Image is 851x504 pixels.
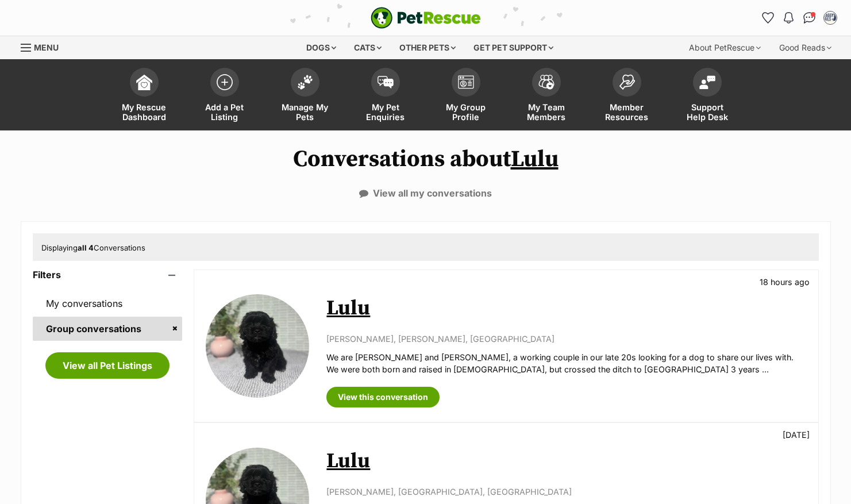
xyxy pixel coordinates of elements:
a: PetRescue [371,7,481,29]
img: help-desk-icon-fdf02630f3aa405de69fd3d07c3f3aa587a6932b1a1747fa1d2bba05be0121f9.svg [699,75,715,89]
a: Lulu [511,145,559,174]
span: Menu [34,43,59,52]
span: Displaying Conversations [41,243,145,252]
span: Manage My Pets [279,102,331,122]
a: Add a Pet Listing [184,62,265,130]
a: My Rescue Dashboard [104,62,184,130]
span: My Group Profile [440,102,492,122]
header: Filters [33,270,183,280]
span: Add a Pet Listing [199,102,251,122]
a: View all my conversations [359,188,492,198]
img: team-members-icon-5396bd8760b3fe7c0b43da4ab00e1e3bb1a5d9ba89233759b79545d2d3fc5d0d.svg [538,75,555,90]
span: My Team Members [521,102,572,122]
span: My Pet Enquiries [360,102,411,122]
img: notifications-46538b983faf8c2785f20acdc204bb7945ddae34d4c08c2a6579f10ce5e182be.svg [784,12,793,24]
a: My Group Profile [426,62,506,130]
a: My conversations [33,291,183,316]
img: Lulu [206,294,309,398]
img: Ruth Christodoulou profile pic [825,12,836,24]
a: View this conversation [326,387,440,407]
div: Other pets [391,36,464,59]
button: My account [821,9,840,27]
p: [PERSON_NAME], [GEOGRAPHIC_DATA], [GEOGRAPHIC_DATA] [326,486,806,498]
span: My Rescue Dashboard [118,102,170,122]
div: Dogs [298,36,344,59]
a: Lulu [326,448,370,474]
a: My Pet Enquiries [345,62,426,130]
a: View all Pet Listings [45,352,170,379]
div: About PetRescue [681,36,769,59]
button: Notifications [780,9,798,27]
img: logo-e224e6f780fb5917bec1dbf3a21bbac754714ae5b6737aabdf751b685950b380.svg [371,7,481,29]
a: My Team Members [506,62,587,130]
div: Get pet support [465,36,561,59]
div: Good Reads [771,36,840,59]
div: Cats [346,36,390,59]
img: manage-my-pets-icon-02211641906a0b7f246fdf0571729dbe1e7629f14944591b6c1af311fb30b64b.svg [297,75,313,90]
a: Lulu [326,295,370,321]
strong: all 4 [78,243,94,252]
p: [DATE] [783,429,810,441]
p: 18 hours ago [760,276,810,288]
img: group-profile-icon-3fa3cf56718a62981997c0bc7e787c4b2cf8bcc04b72c1350f741eb67cf2f40e.svg [458,75,474,89]
a: Manage My Pets [265,62,345,130]
a: Member Resources [587,62,667,130]
p: [PERSON_NAME], [PERSON_NAME], [GEOGRAPHIC_DATA] [326,333,806,345]
img: pet-enquiries-icon-7e3ad2cf08bfb03b45e93fb7055b45f3efa6380592205ae92323e6603595dc1f.svg [378,76,394,89]
a: Group conversations [33,317,183,341]
p: We are [PERSON_NAME] and [PERSON_NAME], a working couple in our late 20s looking for a dog to sha... [326,351,806,376]
a: Conversations [800,9,819,27]
a: Menu [21,36,67,57]
ul: Account quick links [759,9,840,27]
span: Member Resources [601,102,653,122]
img: add-pet-listing-icon-0afa8454b4691262ce3f59096e99ab1cd57d4a30225e0717b998d2c9b9846f56.svg [217,74,233,90]
a: Support Help Desk [667,62,748,130]
a: Favourites [759,9,777,27]
img: chat-41dd97257d64d25036548639549fe6c8038ab92f7586957e7f3b1b290dea8141.svg [803,12,815,24]
img: dashboard-icon-eb2f2d2d3e046f16d808141f083e7271f6b2e854fb5c12c21221c1fb7104beca.svg [136,74,152,90]
span: Support Help Desk [681,102,733,122]
img: member-resources-icon-8e73f808a243e03378d46382f2149f9095a855e16c252ad45f914b54edf8863c.svg [619,74,635,90]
